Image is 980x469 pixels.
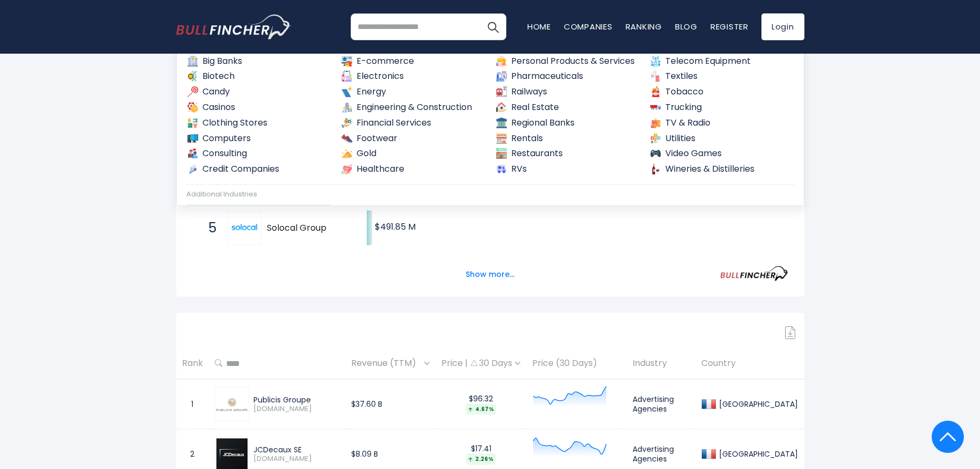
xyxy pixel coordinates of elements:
[649,70,794,83] a: Textiles
[495,85,640,99] a: Railways
[627,348,695,379] th: Industry
[186,101,331,114] a: Casinos
[253,405,340,414] span: [DOMAIN_NAME]
[340,101,485,114] a: Engineering & Construction
[186,204,331,218] a: Advertising
[441,444,520,465] div: $17.41
[710,21,749,32] a: Register
[203,219,214,237] span: 5
[695,348,804,379] th: Country
[340,147,485,160] a: Gold
[675,21,698,32] a: Blog
[375,221,416,233] text: $491.85 M
[186,116,331,130] a: Clothing Stores
[186,85,331,99] a: Candy
[340,132,485,145] a: Footwear
[176,14,292,39] img: bullfincher logo
[649,101,794,114] a: Trucking
[649,163,794,176] a: Wineries & Distilleries
[186,190,794,199] div: Additional Industries
[186,132,331,145] a: Computers
[466,453,496,465] div: 2.26%
[186,55,331,68] a: Big Banks
[253,455,340,464] span: [DOMAIN_NAME]
[716,449,798,459] div: [GEOGRAPHIC_DATA]
[340,85,485,99] a: Energy
[495,70,640,83] a: Pharmaceuticals
[345,379,435,429] td: $37.60 B
[340,204,485,218] a: Farming Supplies
[253,395,340,405] div: Publicis Groupe
[495,204,640,218] a: Medical Tools
[340,55,485,68] a: E-commerce
[526,348,627,379] th: Price (30 Days)
[495,116,640,130] a: Regional Banks
[176,379,209,429] td: 1
[229,212,260,244] img: Solocal Group
[267,223,348,234] span: Solocal Group
[527,21,551,32] a: Home
[495,147,640,160] a: Restaurants
[176,348,209,379] th: Rank
[649,85,794,99] a: Tobacco
[466,404,496,415] div: 4.67%
[480,13,506,40] button: Search
[627,379,695,429] td: Advertising Agencies
[441,394,520,415] div: $96.32
[459,266,521,283] button: Show more...
[495,55,640,68] a: Personal Products & Services
[649,204,794,218] a: Renewable Energy
[340,116,485,130] a: Financial Services
[176,14,292,39] a: Go to homepage
[253,445,340,455] div: JCDecaux SE
[649,55,794,68] a: Telecom Equipment
[186,147,331,160] a: Consulting
[340,70,485,83] a: Electronics
[649,147,794,160] a: Video Games
[340,163,485,176] a: Healthcare
[495,163,640,176] a: RVs
[441,358,520,369] div: Price | 30 Days
[495,101,640,114] a: Real Estate
[716,399,798,409] div: [GEOGRAPHIC_DATA]
[216,398,248,411] img: PUB.PA.png
[564,21,613,32] a: Companies
[186,70,331,83] a: Biotech
[649,132,794,145] a: Utilities
[626,21,662,32] a: Ranking
[649,116,794,130] a: TV & Radio
[761,13,804,40] a: Login
[495,132,640,145] a: Rentals
[186,163,331,176] a: Credit Companies
[351,355,422,372] span: Revenue (TTM)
